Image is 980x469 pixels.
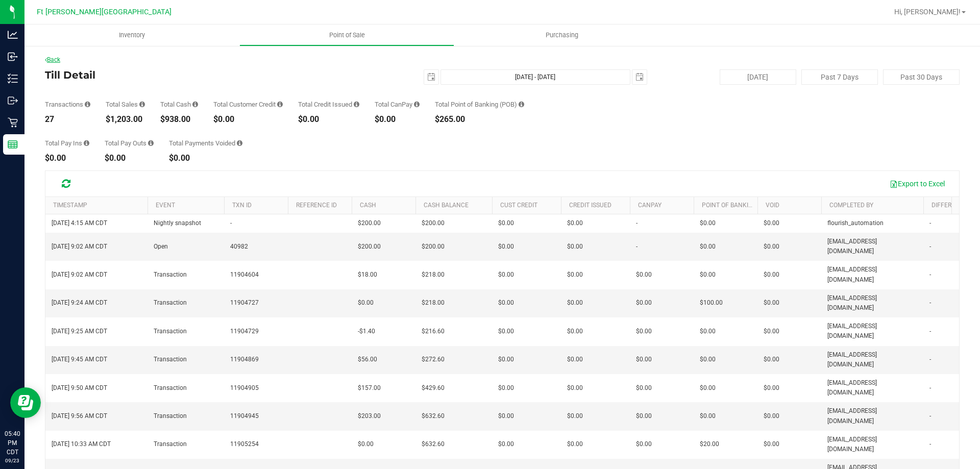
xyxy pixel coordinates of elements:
[192,101,198,108] i: Sum of all successful, non-voided cash payment transaction amounts (excluding tips and transactio...
[24,24,239,46] a: Inventory
[932,202,967,209] a: Difference
[414,101,420,108] i: Sum of all successful, non-voided payment transaction amounts using CanPay (as well as manual Can...
[52,298,107,308] span: [DATE] 9:24 AM CDT
[52,355,107,364] span: [DATE] 9:45 AM CDT
[315,31,379,40] span: Point of Sale
[700,218,716,228] span: $0.00
[422,411,445,421] span: $632.60
[929,439,931,449] span: -
[45,101,90,108] div: Transactions
[53,202,87,209] a: Timestamp
[5,429,20,457] p: 05:40 PM CDT
[498,411,514,421] span: $0.00
[52,439,111,449] span: [DATE] 10:33 AM CDT
[569,202,611,209] a: Credit Issued
[567,383,583,393] span: $0.00
[827,218,884,228] span: flourish_automation
[375,115,420,124] div: $0.00
[700,439,719,449] span: $20.00
[929,242,931,252] span: -
[358,355,377,364] span: $56.00
[8,117,18,128] inline-svg: Retail
[764,270,779,280] span: $0.00
[827,237,917,256] span: [EMAIL_ADDRESS][DOMAIN_NAME]
[8,30,18,40] inline-svg: Analytics
[700,242,716,252] span: $0.00
[700,411,716,421] span: $0.00
[720,69,796,85] button: [DATE]
[277,101,283,108] i: Sum of all successful, non-voided payment transaction amounts using account credit as the payment...
[358,298,374,308] span: $0.00
[154,242,168,252] span: Open
[237,140,242,146] i: Sum of all voided payment transaction amounts (excluding tips and transaction fees) within the da...
[45,154,89,162] div: $0.00
[700,298,723,308] span: $100.00
[45,115,90,124] div: 27
[52,383,107,393] span: [DATE] 9:50 AM CDT
[764,355,779,364] span: $0.00
[700,327,716,336] span: $0.00
[498,218,514,228] span: $0.00
[636,298,652,308] span: $0.00
[519,101,524,108] i: Sum of the successful, non-voided point-of-banking payment transaction amounts, both via payment ...
[37,8,171,16] span: Ft [PERSON_NAME][GEOGRAPHIC_DATA]
[764,411,779,421] span: $0.00
[52,270,107,280] span: [DATE] 9:02 AM CDT
[8,95,18,106] inline-svg: Outbound
[230,439,259,449] span: 11905254
[148,140,154,146] i: Sum of all cash pay-outs removed from the till within the date range.
[567,439,583,449] span: $0.00
[154,439,187,449] span: Transaction
[498,327,514,336] span: $0.00
[929,383,931,393] span: -
[154,298,187,308] span: Transaction
[929,218,931,228] span: -
[883,175,951,192] button: Export to Excel
[239,24,454,46] a: Point of Sale
[169,140,242,146] div: Total Payments Voided
[636,218,638,228] span: -
[700,383,716,393] span: $0.00
[230,270,259,280] span: 11904604
[827,293,917,313] span: [EMAIL_ADDRESS][DOMAIN_NAME]
[230,355,259,364] span: 11904869
[929,327,931,336] span: -
[632,70,647,84] span: select
[213,115,283,124] div: $0.00
[764,242,779,252] span: $0.00
[567,411,583,421] span: $0.00
[422,355,445,364] span: $272.60
[154,383,187,393] span: Transaction
[829,202,873,209] a: Completed By
[567,270,583,280] span: $0.00
[8,52,18,62] inline-svg: Inbound
[230,242,248,252] span: 40982
[45,69,350,81] h4: Till Detail
[154,327,187,336] span: Transaction
[498,270,514,280] span: $0.00
[636,355,652,364] span: $0.00
[160,115,198,124] div: $938.00
[422,242,445,252] span: $200.00
[8,139,18,150] inline-svg: Reports
[154,270,187,280] span: Transaction
[567,218,583,228] span: $0.00
[764,298,779,308] span: $0.00
[154,355,187,364] span: Transaction
[498,383,514,393] span: $0.00
[154,411,187,421] span: Transaction
[106,101,145,108] div: Total Sales
[230,383,259,393] span: 11904905
[827,406,917,426] span: [EMAIL_ADDRESS][DOMAIN_NAME]
[8,73,18,84] inline-svg: Inventory
[213,101,283,108] div: Total Customer Credit
[498,439,514,449] span: $0.00
[454,24,669,46] a: Purchasing
[532,31,592,40] span: Purchasing
[424,202,469,209] a: Cash Balance
[230,327,259,336] span: 11904729
[358,411,381,421] span: $203.00
[160,101,198,108] div: Total Cash
[358,242,381,252] span: $200.00
[105,31,159,40] span: Inventory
